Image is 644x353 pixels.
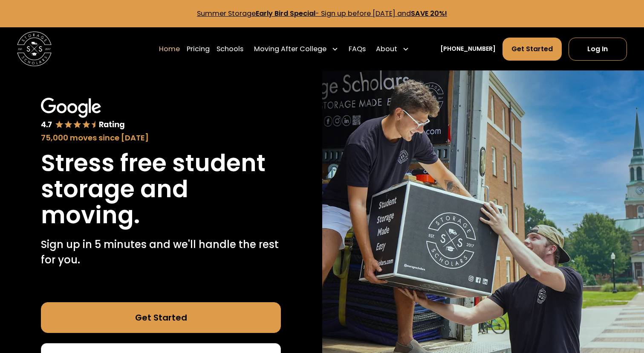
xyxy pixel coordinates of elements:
[41,132,281,143] div: 75,000 moves since [DATE]
[159,37,180,61] a: Home
[41,150,281,228] h1: Stress free student storage and moving.
[17,32,51,66] a: home
[373,37,413,61] div: About
[217,37,243,61] a: Schools
[187,37,210,61] a: Pricing
[256,9,315,18] strong: Early Bird Special
[569,38,627,61] a: Log In
[502,38,562,61] a: Get Started
[349,37,366,61] a: FAQs
[197,9,447,18] a: Summer StorageEarly Bird Special- Sign up before [DATE] andSAVE 20%!
[411,9,447,18] strong: SAVE 20%!
[440,44,496,53] a: [PHONE_NUMBER]
[376,44,397,54] div: About
[41,302,281,333] a: Get Started
[254,44,326,54] div: Moving After College
[41,98,125,130] img: Google 4.7 star rating
[250,37,341,61] div: Moving After College
[17,32,51,66] img: Storage Scholars main logo
[41,237,281,268] p: Sign up in 5 minutes and we'll handle the rest for you.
